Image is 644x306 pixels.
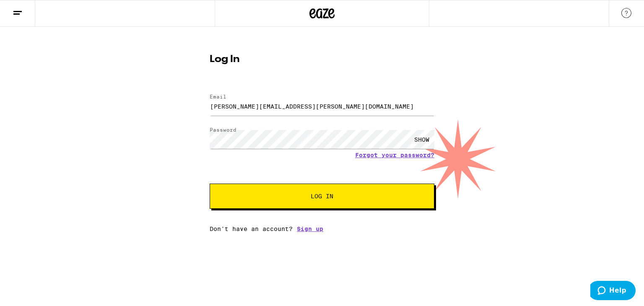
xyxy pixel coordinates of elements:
label: Email [210,94,226,99]
button: Log In [210,184,434,209]
h1: Log In [210,54,434,65]
span: Log In [311,193,333,199]
div: SHOW [409,130,434,149]
label: Password [210,127,236,132]
a: Forgot your password? [355,152,434,158]
iframe: Opens a widget where you can find more information [590,281,636,302]
a: Sign up [297,226,323,232]
input: Email [210,97,434,116]
div: Don't have an account? [210,226,434,232]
